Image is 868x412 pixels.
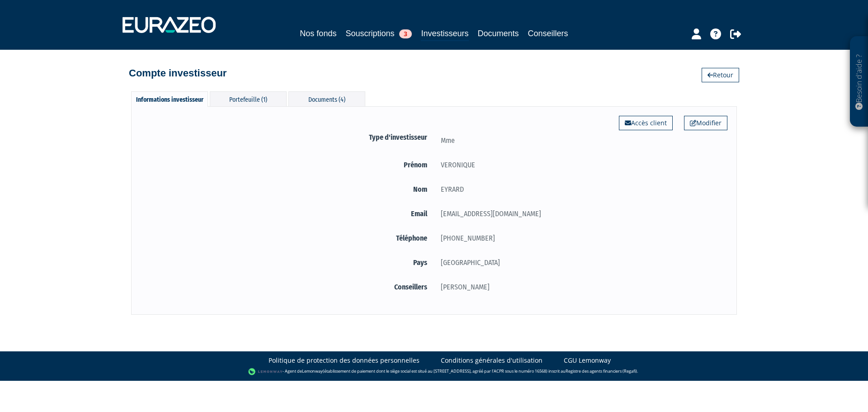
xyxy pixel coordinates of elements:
[141,159,434,170] label: Prénom
[619,116,673,130] a: Accès client
[9,367,859,376] div: - Agent de (établissement de paiement dont le siège social est situé au [STREET_ADDRESS], agréé p...
[434,208,727,219] div: [EMAIL_ADDRESS][DOMAIN_NAME]
[141,232,434,244] label: Téléphone
[141,208,434,219] label: Email
[566,369,637,374] a: Registre des agents financiers (Regafi)
[528,27,568,40] a: Conseillers
[684,116,727,130] a: Modifier
[434,232,727,244] div: [PHONE_NUMBER]
[123,17,216,33] img: 1732889491-logotype_eurazeo_blanc_rvb.png
[141,184,434,195] label: Nom
[702,68,739,82] a: Retour
[434,135,727,146] div: Mme
[288,91,365,106] div: Documents (4)
[248,367,283,376] img: logo-lemonway.png
[441,356,542,365] a: Conditions générales d'utilisation
[478,27,519,40] a: Documents
[434,184,727,195] div: EYRARD
[141,257,434,268] label: Pays
[434,159,727,170] div: VERONIQUE
[421,27,468,41] a: Investisseurs
[300,27,336,40] a: Nos fonds
[302,369,323,374] a: Lemonway
[345,27,412,40] a: Souscriptions3
[141,281,434,293] label: Conseillers
[564,356,611,365] a: CGU Lemonway
[269,356,420,365] a: Politique de protection des données personnelles
[129,68,226,79] h4: Compte investisseur
[131,91,208,107] div: Informations investisseur
[434,257,727,268] div: [GEOGRAPHIC_DATA]
[854,41,864,123] p: Besoin d'aide ?
[141,132,434,143] label: Type d'investisseur
[210,91,287,106] div: Portefeuille (1)
[399,29,412,38] span: 3
[434,281,727,293] div: [PERSON_NAME]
